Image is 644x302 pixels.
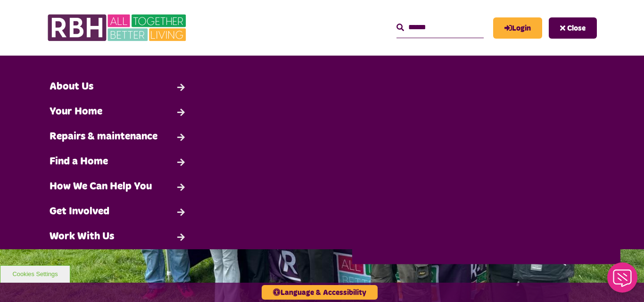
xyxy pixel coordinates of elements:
iframe: Netcall Web Assistant for live chat [602,260,644,302]
button: Navigation [549,17,597,39]
a: About Us [45,74,192,99]
span: Close [567,24,586,32]
a: Get Involved [45,199,192,224]
input: Search [396,17,484,38]
button: Language & Accessibility [262,285,378,300]
img: RBH [47,9,189,46]
a: MyRBH [493,17,542,39]
a: Your Home [45,99,192,124]
a: Repairs & maintenance [45,124,192,149]
a: Find a Home [45,149,192,174]
a: Work With Us [45,224,192,249]
a: How We Can Help You [45,174,192,199]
